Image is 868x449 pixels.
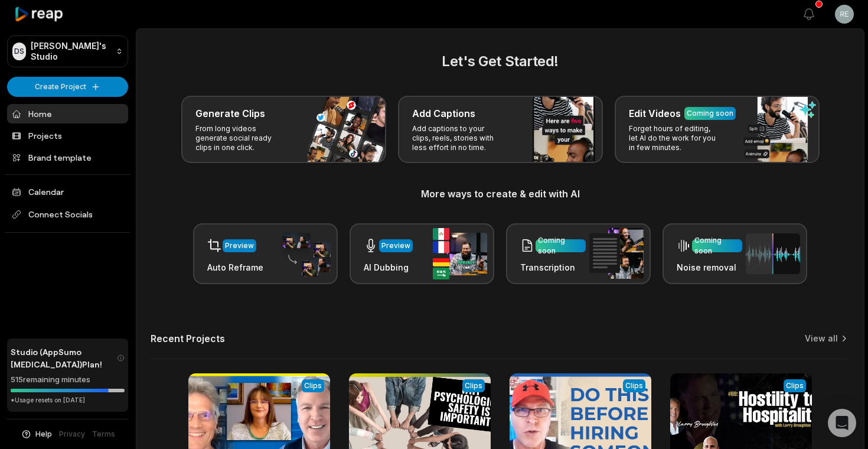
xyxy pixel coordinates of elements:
[589,228,644,279] img: transcription.png
[7,77,128,97] button: Create Project
[7,126,128,145] a: Projects
[7,182,128,201] a: Calendar
[364,261,413,274] h3: AI Dubbing
[151,187,850,201] h3: More ways to create & edit with AI
[629,124,720,152] p: Forget hours of editing, let AI do the work for you in few minutes.
[805,333,838,344] a: View all
[7,148,128,167] a: Brand template
[11,396,125,405] div: *Usage resets on [DATE]
[412,124,504,152] p: Add captions to your clips, reels, stories with less effort in no time.
[746,233,800,274] img: noise_removal.png
[195,124,287,152] p: From long videos generate social ready clips in one click.
[207,261,263,274] h3: Auto Reframe
[677,261,742,274] h3: Noise removal
[828,409,856,437] div: Open Intercom Messenger
[412,106,475,121] h3: Add Captions
[195,106,265,121] h3: Generate Clips
[92,429,115,440] a: Terms
[12,43,26,60] div: DS
[7,104,128,123] a: Home
[11,374,125,386] div: 515 remaining minutes
[7,204,128,225] span: Connect Socials
[31,41,111,62] p: [PERSON_NAME]'s Studio
[520,261,586,274] h3: Transcription
[59,429,85,440] a: Privacy
[629,106,681,121] h3: Edit Videos
[276,231,331,277] img: auto_reframe.png
[11,346,117,370] span: Studio (AppSumo [MEDICAL_DATA]) Plan!
[151,333,225,344] h2: Recent Projects
[687,108,733,119] div: Coming soon
[433,228,487,279] img: ai_dubbing.png
[381,240,410,251] div: Preview
[225,240,254,251] div: Preview
[21,429,52,440] button: Help
[151,51,850,72] h2: Let's Get Started!
[538,235,583,256] div: Coming soon
[35,429,52,440] span: Help
[694,235,740,256] div: Coming soon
